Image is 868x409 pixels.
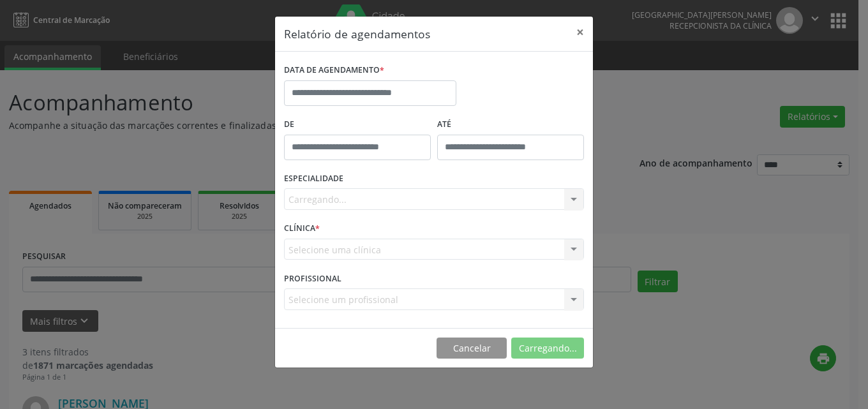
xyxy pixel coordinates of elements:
label: DATA DE AGENDAMENTO [284,61,384,80]
label: ESPECIALIDADE [284,169,343,189]
label: CLÍNICA [284,219,320,239]
button: Close [567,17,593,48]
h5: Relatório de agendamentos [284,26,430,42]
label: ATÉ [437,115,584,135]
button: Cancelar [437,338,507,359]
label: De [284,115,431,135]
button: Carregando... [511,338,584,359]
label: PROFISSIONAL [284,269,341,288]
